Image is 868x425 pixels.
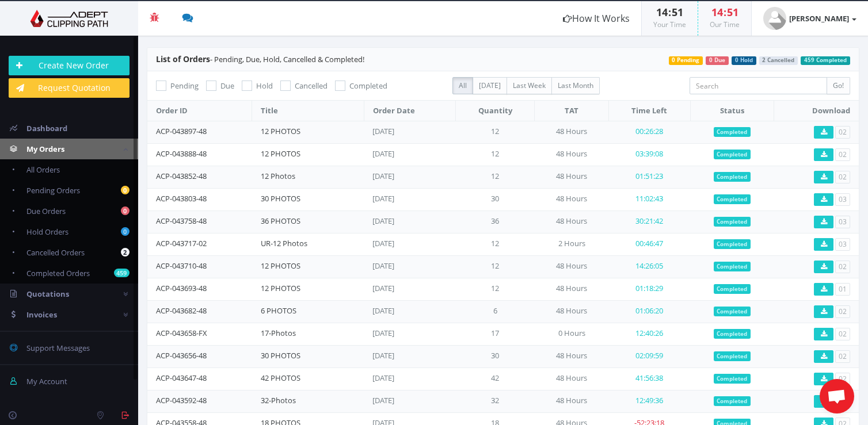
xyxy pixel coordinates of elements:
[364,121,455,143] td: [DATE]
[26,289,69,299] span: Quotations
[714,262,751,272] span: Completed
[364,367,455,390] td: [DATE]
[669,56,703,65] span: 0 Pending
[608,345,690,367] td: 02:09:59
[9,56,130,75] a: Create New Order
[26,309,57,320] span: Invoices
[156,261,207,271] a: ACP-043710-48
[364,166,455,188] td: [DATE]
[9,78,130,98] a: Request Quotation
[535,101,608,121] th: TAT
[535,233,608,255] td: 2 Hours
[535,367,608,390] td: 48 Hours
[714,217,751,227] span: Completed
[156,148,207,159] a: ACP-043888-48
[608,121,690,143] td: 00:26:28
[455,166,535,188] td: 12
[26,247,85,258] span: Cancelled Orders
[714,150,751,160] span: Completed
[535,188,608,210] td: 48 Hours
[714,307,751,317] span: Completed
[714,396,751,407] span: Completed
[551,77,600,94] label: Last Month
[156,54,364,64] span: - Pending, Due, Hold, Cancelled & Completed!
[535,390,608,412] td: 48 Hours
[714,172,751,182] span: Completed
[691,101,774,121] th: Status
[364,278,455,300] td: [DATE]
[121,227,130,236] b: 0
[551,1,641,36] a: How It Works
[156,350,207,361] a: ACP-043656-48
[774,101,859,121] th: Download
[714,374,751,384] span: Completed
[26,227,68,237] span: Hold Orders
[789,13,849,24] strong: [PERSON_NAME]
[121,186,130,194] b: 0
[156,216,207,226] a: ACP-043758-48
[364,345,455,367] td: [DATE]
[711,5,723,19] span: 14
[827,77,850,94] input: Go!
[714,127,751,137] span: Completed
[156,283,207,293] a: ACP-043693-48
[364,143,455,166] td: [DATE]
[261,171,295,181] a: 12 Photos
[26,376,67,386] span: My Account
[714,239,751,250] span: Completed
[672,5,683,19] span: 51
[9,10,130,27] img: Adept Graphics
[608,323,690,345] td: 12:40:26
[714,284,751,294] span: Completed
[26,268,90,278] span: Completed Orders
[452,77,473,94] label: All
[668,5,672,19] span: :
[752,1,868,36] a: [PERSON_NAME]
[714,194,751,205] span: Completed
[608,390,690,412] td: 12:49:36
[364,233,455,255] td: [DATE]
[535,210,608,233] td: 48 Hours
[455,323,535,345] td: 17
[26,343,90,353] span: Support Messages
[156,238,207,248] a: ACP-043717-02
[608,210,690,233] td: 30:21:42
[252,101,364,121] th: Title
[156,53,210,64] span: List of Orders
[801,56,850,65] span: 459 Completed
[261,373,300,383] a: 42 PHOTOS
[455,188,535,210] td: 30
[608,166,690,188] td: 01:51:23
[261,305,296,316] a: 6 PHOTOS
[535,323,608,345] td: 0 Hours
[261,126,300,136] a: 12 PHOTOS
[455,233,535,255] td: 12
[710,20,740,29] small: Our Time
[261,216,300,226] a: 36 PHOTOS
[759,56,798,65] span: 2 Cancelled
[732,56,756,65] span: 0 Hold
[364,323,455,345] td: [DATE]
[364,300,455,323] td: [DATE]
[364,390,455,412] td: [DATE]
[706,56,729,65] span: 0 Due
[455,121,535,143] td: 12
[156,193,207,204] a: ACP-043803-48
[763,7,786,30] img: user_default.jpg
[156,395,207,405] a: ACP-043592-48
[26,185,80,196] span: Pending Orders
[364,188,455,210] td: [DATE]
[156,328,207,338] a: ACP-043658-FX
[690,77,827,94] input: Search
[535,300,608,323] td: 48 Hours
[608,300,690,323] td: 01:06:20
[364,210,455,233] td: [DATE]
[26,144,64,154] span: My Orders
[121,248,130,256] b: 2
[608,188,690,210] td: 11:02:43
[26,123,67,133] span: Dashboard
[727,5,738,19] span: 51
[349,81,387,91] span: Completed
[121,206,130,215] b: 0
[26,164,60,175] span: All Orders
